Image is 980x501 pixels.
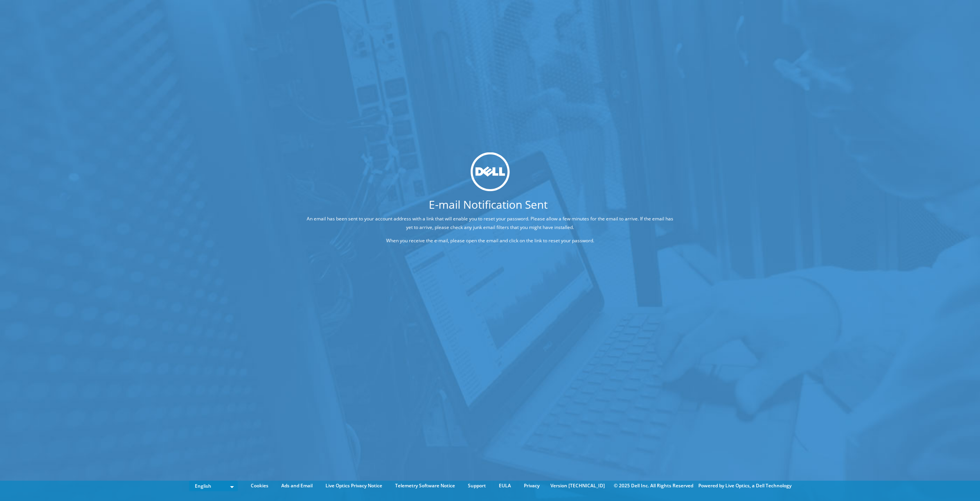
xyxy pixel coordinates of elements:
[389,481,461,490] a: Telemetry Software Notice
[471,152,510,191] img: dell_svg_logo.svg
[493,481,517,490] a: EULA
[698,481,791,490] li: Powered by Live Optics, a Dell Technology
[304,214,676,231] p: An email has been sent to your account address with a link that will enable you to reset your pas...
[518,481,545,490] a: Privacy
[610,481,697,490] li: © 2025 Dell Inc. All Rights Reserved
[275,481,318,490] a: Ads and Email
[275,199,701,209] h1: E-mail Notification Sent
[462,481,492,490] a: Support
[320,481,388,490] a: Live Optics Privacy Notice
[245,481,274,490] a: Cookies
[547,481,609,490] li: Version [TECHNICAL_ID]
[304,236,676,245] p: When you receive the e-mail, please open the email and click on the link to reset your password.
